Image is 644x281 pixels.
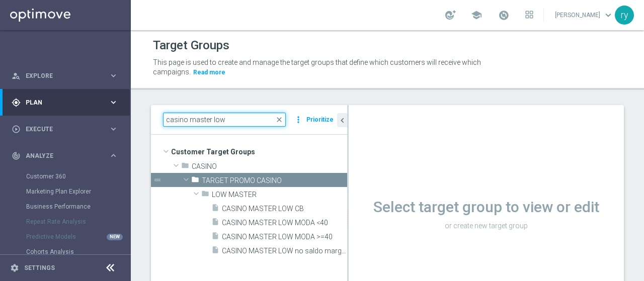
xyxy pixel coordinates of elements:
div: Business Performance [26,199,130,214]
i: keyboard_arrow_right [109,151,118,160]
button: Prioritize [305,113,335,127]
span: CASINO [192,162,347,171]
span: CASINO MASTER LOW CB [222,205,347,213]
span: keyboard_arrow_down [603,10,614,21]
span: Customer Target Groups [171,145,347,159]
i: insert_drive_file [211,218,219,229]
a: Business Performance [26,203,105,211]
i: gps_fixed [12,98,21,107]
a: [PERSON_NAME]keyboard_arrow_down [554,8,615,23]
i: settings [10,263,19,272]
i: folder [181,161,189,173]
i: chevron_left [338,116,347,125]
i: track_changes [12,151,21,160]
span: Explore [26,73,109,79]
span: Execute [26,126,109,132]
button: play_circle_outline Execute keyboard_arrow_right [11,125,119,133]
i: insert_drive_file [211,232,219,243]
button: person_search Explore keyboard_arrow_right [11,72,119,80]
button: track_changes Analyze keyboard_arrow_right [11,152,119,160]
span: LOW MASTER [212,191,347,199]
i: folder [201,190,209,201]
span: CASINO MASTER LOW MODA &gt;=40 [222,233,347,241]
div: Marketing Plan Explorer [26,184,130,199]
button: Read more [192,67,226,78]
i: play_circle_outline [12,125,21,134]
h1: Select target group to view or edit [349,198,624,216]
button: gps_fixed Plan keyboard_arrow_right [11,99,119,107]
span: This page is used to create and manage the target groups that define which customers will receive... [153,58,481,76]
div: NEW [107,234,123,240]
i: keyboard_arrow_right [109,98,118,107]
span: Plan [26,100,109,106]
h1: Target Groups [153,38,229,53]
div: Cohorts Analysis [26,244,130,259]
div: Explore [12,71,109,80]
a: Cohorts Analysis [26,248,105,256]
div: Repeat Rate Analysis [26,214,130,229]
i: folder [191,175,199,187]
i: more_vert [293,113,303,127]
i: insert_drive_file [211,246,219,257]
span: CASINO MASTER LOW MODA &lt;40 [222,219,347,227]
i: keyboard_arrow_right [109,124,118,134]
i: person_search [12,71,21,80]
span: Analyze [26,153,109,159]
i: keyboard_arrow_right [109,71,118,80]
p: or create new target group [349,221,624,230]
a: Marketing Plan Explorer [26,188,105,196]
button: chevron_left [337,113,347,127]
div: Analyze [12,151,109,160]
span: TARGET PROMO CASINO [202,176,347,185]
div: Plan [12,98,109,107]
div: ry [615,6,634,25]
div: Customer 360 [26,169,130,184]
span: CASINO MASTER LOW no saldo marg neg [222,247,347,255]
a: Customer 360 [26,172,105,180]
span: school [471,10,482,21]
div: Predictive Models [26,229,130,244]
a: Settings [24,265,55,271]
i: insert_drive_file [211,204,219,215]
span: close [275,116,283,124]
div: Execute [12,125,109,134]
input: Quick find group or folder [163,113,286,127]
